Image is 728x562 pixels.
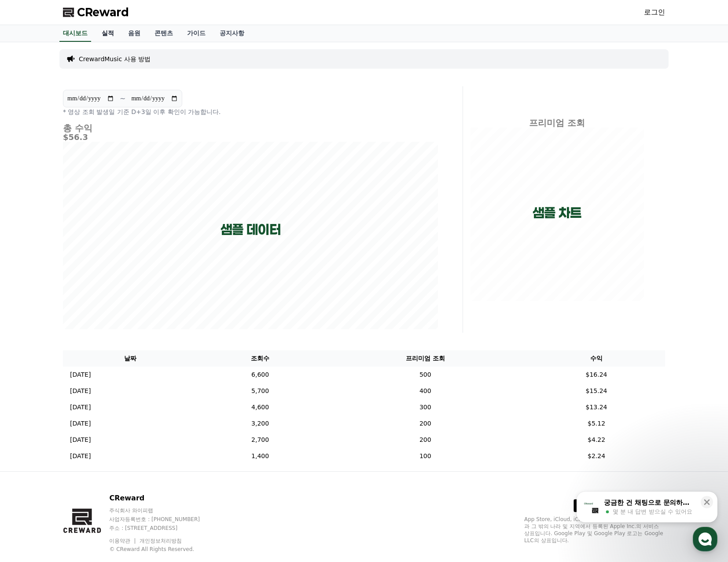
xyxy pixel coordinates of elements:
[63,5,129,19] a: CReward
[198,350,323,367] th: 조회수
[63,123,438,133] h4: 총 수익
[79,55,151,63] a: CrewardMusic 사용 방법
[70,386,91,396] p: [DATE]
[109,546,217,553] p: © CReward All Rights Reserved.
[70,419,91,428] p: [DATE]
[109,525,217,532] p: 주소 : [STREET_ADDRESS]
[63,350,198,367] th: 날짜
[95,25,121,42] a: 실적
[528,367,665,383] td: $16.24
[528,399,665,415] td: $13.24
[470,118,644,128] h4: 프리미엄 조회
[180,25,213,42] a: 가이드
[323,383,528,399] td: 400
[323,415,528,432] td: 200
[120,93,125,104] p: ~
[323,399,528,415] td: 300
[59,25,91,42] a: 대시보드
[528,448,665,464] td: $2.24
[323,367,528,383] td: 500
[198,383,323,399] td: 5,700
[528,350,665,367] th: 수익
[198,399,323,415] td: 4,600
[70,435,91,444] p: [DATE]
[109,538,137,544] a: 이용약관
[213,25,251,42] a: 공지사항
[198,448,323,464] td: 1,400
[3,279,58,301] a: 홈
[63,133,438,142] h5: $56.3
[70,370,91,379] p: [DATE]
[528,383,665,399] td: $15.24
[109,516,217,523] p: 사업자등록번호 : [PHONE_NUMBER]
[121,25,147,42] a: 음원
[70,403,91,412] p: [DATE]
[28,292,33,299] span: 홈
[140,538,182,544] a: 개인정보처리방침
[58,279,114,301] a: 대화
[198,415,323,432] td: 3,200
[77,5,129,19] span: CReward
[136,292,147,299] span: 설정
[109,507,217,514] p: 주식회사 와이피랩
[323,432,528,448] td: 200
[644,7,665,18] a: 로그인
[198,367,323,383] td: 6,600
[81,293,91,300] span: 대화
[533,205,581,221] p: 샘플 차트
[63,107,438,116] p: * 영상 조회 발생일 기준 D+3일 이후 확인이 가능합니다.
[323,350,528,367] th: 프리미엄 조회
[524,516,665,544] p: App Store, iCloud, iCloud Drive 및 iTunes Store는 미국과 그 밖의 나라 및 지역에서 등록된 Apple Inc.의 서비스 상표입니다. Goo...
[323,448,528,464] td: 100
[109,493,217,503] p: CReward
[528,432,665,448] td: $4.22
[114,279,169,301] a: 설정
[528,415,665,432] td: $5.12
[198,432,323,448] td: 2,700
[70,452,91,461] p: [DATE]
[147,25,180,42] a: 콘텐츠
[221,222,281,238] p: 샘플 데이터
